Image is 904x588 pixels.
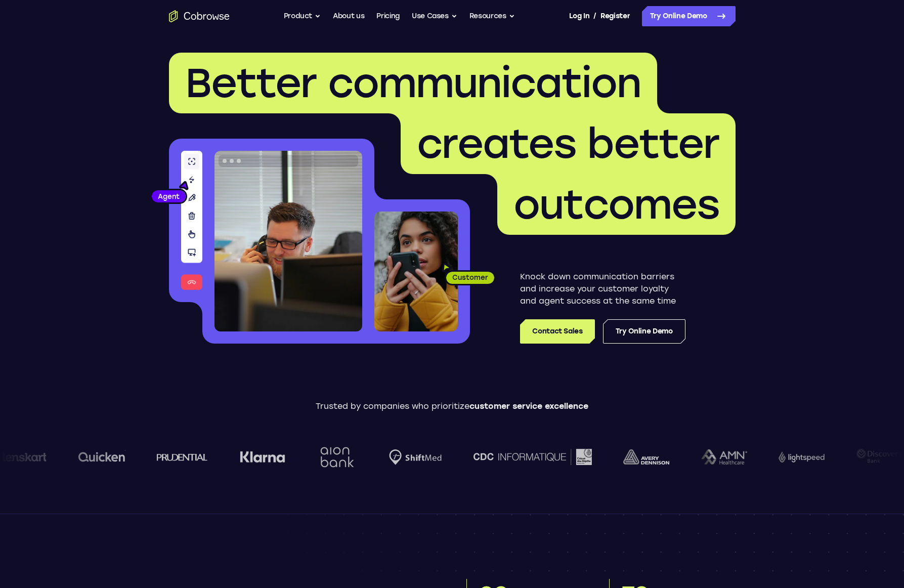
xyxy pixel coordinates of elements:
span: creates better [417,119,719,168]
button: Use Cases [412,6,457,26]
img: prudential [157,453,208,461]
span: customer service excellence [469,401,588,411]
img: Shiftmed [389,449,442,465]
span: Better communication [185,59,641,107]
a: Contact Sales [520,319,594,344]
span: / [593,10,596,22]
img: A customer support agent talking on the phone [214,151,362,331]
a: Try Online Demo [603,319,685,344]
button: Product [284,6,321,26]
img: CDC Informatique [473,449,592,465]
img: Aion Bank [317,437,358,478]
a: Try Online Demo [642,6,736,26]
p: Knock down communication barriers and increase your customer loyalty and agent success at the sam... [520,271,685,307]
button: Resources [469,6,515,26]
a: Pricing [376,6,400,26]
img: Klarna [240,451,285,463]
img: AMN Healthcare [701,449,747,465]
a: About us [333,6,364,26]
span: outcomes [513,180,719,229]
a: Go to the home page [169,10,230,22]
a: Log In [569,6,589,26]
img: avery-dennison [623,449,669,465]
img: A customer holding their phone [374,212,458,331]
a: Register [600,6,630,26]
